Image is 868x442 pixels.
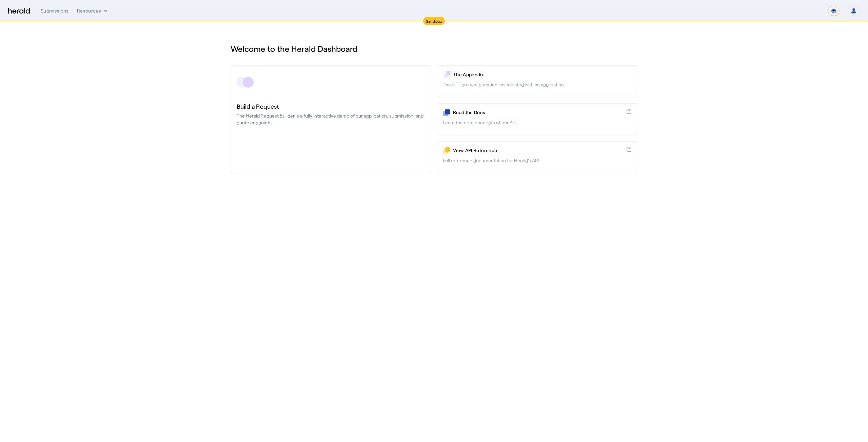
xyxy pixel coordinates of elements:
h1: Welcome to the Herald Dashboard [231,43,637,54]
p: The Herald Request Builder is a fully interactive demo of our application, submission, and quote ... [237,112,425,126]
a: The AppendixThe full library of questions associated with an application. [437,65,637,98]
div: Submissions [41,7,69,14]
img: Herald Logo [8,8,30,14]
div: Sandbox [423,17,445,25]
p: Learn the core concepts of our API. [443,119,631,126]
p: Read the Docs [453,109,624,116]
button: Resources dropdown menu [77,7,109,14]
a: View API ReferenceFull reference documentation for Herald's API. [437,141,637,173]
p: The full library of questions associated with an application. [443,81,631,88]
a: Read the DocsLearn the core concepts of our API. [437,103,637,135]
p: Full reference documentation for Herald's API. [443,157,631,164]
h3: Build a Request [237,102,425,111]
p: The Appendix [453,71,631,78]
a: Build a RequestThe Herald Request Builder is a fully interactive demo of our application, submiss... [231,65,431,173]
p: View API Reference [453,147,624,154]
